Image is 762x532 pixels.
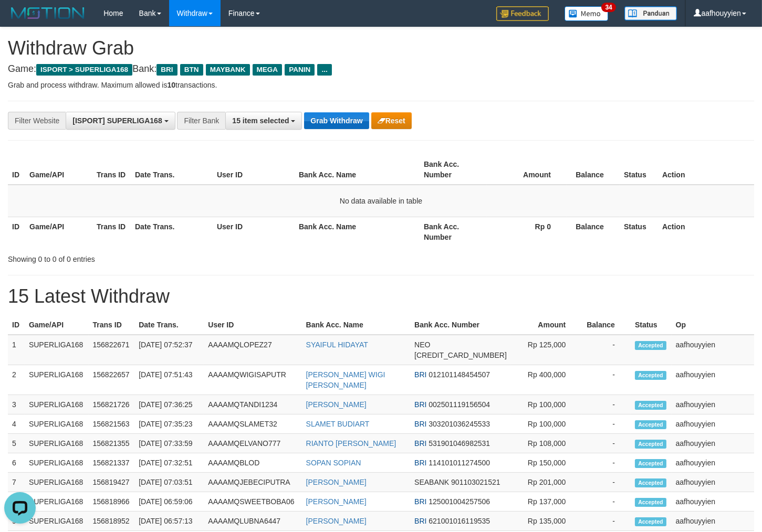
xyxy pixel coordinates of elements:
[8,414,25,434] td: 4
[25,335,89,365] td: SUPERLIGA168
[581,453,631,473] td: -
[414,439,426,448] span: BRI
[414,478,449,486] span: SEABANK
[414,341,430,349] span: NEO
[204,414,301,434] td: AAAAMQSLAMET32
[36,64,132,76] span: ISPORT > SUPERLIGA168
[134,453,204,473] td: [DATE] 07:32:51
[8,5,88,21] img: MOTION_logo.png
[8,453,25,473] td: 6
[429,370,490,379] span: Copy 012101148454507 to clipboard
[672,453,754,473] td: aafhouyyien
[565,6,609,21] img: Button%20Memo.svg
[131,155,213,185] th: Date Trans.
[213,155,295,185] th: User ID
[672,434,754,453] td: aafhouyyien
[134,492,204,512] td: [DATE] 06:59:06
[620,155,658,185] th: Status
[131,217,213,247] th: Date Trans.
[672,512,754,531] td: aafhouyyien
[8,217,25,247] th: ID
[306,497,367,506] a: [PERSON_NAME]
[511,365,581,395] td: Rp 400,000
[414,420,426,428] span: BRI
[89,492,135,512] td: 156818966
[134,414,204,434] td: [DATE] 07:35:23
[134,365,204,395] td: [DATE] 07:51:43
[635,440,666,449] span: Accepted
[89,335,135,365] td: 156822671
[672,335,754,365] td: aafhouyyien
[204,434,301,453] td: AAAAMQELVANO777
[567,155,620,185] th: Balance
[8,473,25,492] td: 7
[302,315,411,335] th: Bank Acc. Name
[635,459,666,468] span: Accepted
[635,420,666,429] span: Accepted
[4,4,36,36] button: Open LiveChat chat widget
[295,155,420,185] th: Bank Acc. Name
[25,434,89,453] td: SUPERLIGA168
[567,217,620,247] th: Balance
[487,155,567,185] th: Amount
[8,335,25,365] td: 1
[306,341,368,349] a: SYAIFUL HIDAYAT
[414,370,426,379] span: BRI
[134,434,204,453] td: [DATE] 07:33:59
[204,315,301,335] th: User ID
[285,64,315,76] span: PANIN
[25,155,92,185] th: Game/API
[204,395,301,414] td: AAAAMQTANDI1234
[177,112,225,130] div: Filter Bank
[429,497,490,506] span: Copy 125001004257506 to clipboard
[295,217,420,247] th: Bank Acc. Name
[8,185,754,217] td: No data available in table
[429,459,490,467] span: Copy 114101011274500 to clipboard
[511,395,581,414] td: Rp 100,000
[89,512,135,531] td: 156818952
[581,414,631,434] td: -
[581,512,631,531] td: -
[306,400,367,409] a: [PERSON_NAME]
[306,517,367,525] a: [PERSON_NAME]
[635,498,666,507] span: Accepted
[420,217,487,247] th: Bank Acc. Number
[89,365,135,395] td: 156822657
[672,315,754,335] th: Op
[658,155,754,185] th: Action
[511,414,581,434] td: Rp 100,000
[89,434,135,453] td: 156821355
[414,517,426,525] span: BRI
[581,315,631,335] th: Balance
[204,492,301,512] td: AAAAMQSWEETBOBA06
[635,371,666,380] span: Accepted
[134,315,204,335] th: Date Trans.
[306,420,370,428] a: SLAMET BUDIART
[511,315,581,335] th: Amount
[8,38,754,59] h1: Withdraw Grab
[25,365,89,395] td: SUPERLIGA168
[92,217,131,247] th: Trans ID
[511,473,581,492] td: Rp 201,000
[204,453,301,473] td: AAAAMQBLOD
[635,478,666,487] span: Accepted
[8,250,310,264] div: Showing 0 to 0 of 0 entries
[620,217,658,247] th: Status
[601,3,615,12] span: 34
[429,517,490,525] span: Copy 621001016119535 to clipboard
[25,217,92,247] th: Game/API
[213,217,295,247] th: User ID
[496,6,549,21] img: Feedback.jpg
[25,453,89,473] td: SUPERLIGA168
[204,365,301,395] td: AAAAMQWIGISAPUTR
[225,112,302,130] button: 15 item selected
[429,439,490,448] span: Copy 531901046982531 to clipboard
[306,478,367,486] a: [PERSON_NAME]
[66,112,175,130] button: [ISPORT] SUPERLIGA168
[89,414,135,434] td: 156821563
[8,112,66,130] div: Filter Website
[8,395,25,414] td: 3
[624,6,677,20] img: panduan.png
[581,395,631,414] td: -
[232,116,289,125] span: 15 item selected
